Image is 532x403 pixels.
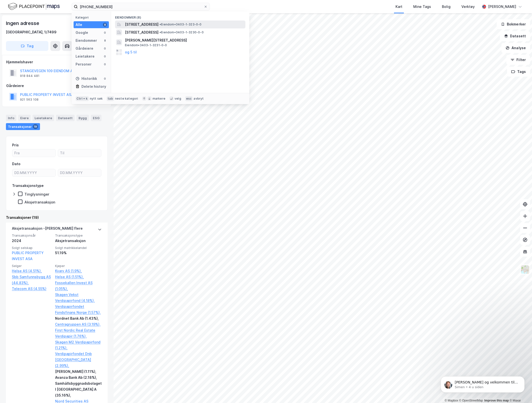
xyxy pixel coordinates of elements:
div: Aksjetransaksjon [55,238,102,244]
span: Solgt selskap [12,246,52,250]
div: Samhällsbyggnadsbolaget I [GEOGRAPHIC_DATA] A (35.16%), [55,381,102,398]
span: • [159,30,161,34]
button: Bokmerker [497,19,530,29]
div: Mine Tags [413,4,431,10]
div: 0 [103,54,107,58]
a: Verdipapirfondet Dnb [GEOGRAPHIC_DATA] (2.99%), [55,351,102,369]
span: Eiendom • 3403-1-323-0-0 [159,22,202,26]
div: Dato [12,161,20,167]
span: [PERSON_NAME][STREET_ADDRESS] [125,37,243,43]
button: Tags [507,67,530,77]
button: Datasett [500,31,530,41]
div: Leietakere [33,115,54,121]
div: [GEOGRAPHIC_DATA], 1/7499 [6,29,57,35]
div: Transaksjonstype [12,183,44,189]
div: 8 [103,39,107,43]
span: Kjøper [55,264,102,268]
div: Kategori [76,16,109,19]
iframe: Intercom notifications melding [433,366,532,401]
div: Kart [395,4,402,10]
a: First Nordic Real Estate Verdipapir (1.76%), [55,327,102,339]
span: Transaksjonstype [55,233,102,238]
a: Improve this map [484,399,509,402]
span: Eiendom • 3403-1-3230-0-0 [159,30,204,34]
a: Fossekallen Invest AS (1.05%), [55,280,102,292]
button: Filter [506,55,530,65]
div: Transaksjoner [6,123,40,130]
div: esc [185,96,193,101]
div: Bolig [442,4,451,10]
div: Ingen adresse [6,19,40,27]
div: neste kategori [115,97,138,101]
div: Nordnet Bank Ab (1.43%), [55,315,102,321]
span: Eiendom • 3403-1-3231-0-0 [125,43,167,47]
a: Mapbox [445,399,458,402]
a: Skagen Vekst Verdipapirfond (4.18%), [55,292,102,304]
div: 8 [103,23,107,27]
div: Datasett [56,115,75,121]
div: Google [76,30,88,36]
a: PUBLIC PROPERTY INVEST ASA [12,251,44,261]
div: 0 [103,46,107,50]
button: og 5 til [125,49,137,55]
div: 19 [33,124,38,129]
div: Gårdeiere [76,45,93,51]
div: [PERSON_NAME] (1.11%), [55,369,102,375]
input: DD.MM.YYYY [58,169,101,177]
img: logo.f888ab2527a4732fd821a326f86c7f29.svg [8,2,60,11]
button: Analyse [501,43,530,53]
a: Skagen M2 Verdipapirfond (1.21%), [55,339,102,351]
div: 921 563 108 [20,98,39,102]
div: 0 [103,31,107,35]
input: Fra [12,149,56,157]
a: Helse AS (1.51%), [55,274,102,280]
div: tab [107,96,114,101]
span: [STREET_ADDRESS] [125,22,158,27]
div: 918 844 481 [20,74,39,78]
div: Verktøy [461,4,475,10]
span: [STREET_ADDRESS] [125,29,158,35]
a: Centragruppen AS (3.19%), [55,321,102,327]
div: Leietakere [76,53,95,59]
div: Avanza Bank Ab (2.18%), [55,375,102,381]
span: Solgt matrikkelandel [55,246,102,250]
div: Ctrl + k [76,96,89,101]
img: Z [520,265,530,274]
span: • [159,22,161,26]
a: Kvarv AS (1.9%), [55,268,102,274]
a: Sbb Samfunnsbygg AS (44.83%), [12,274,52,286]
div: [PERSON_NAME] [488,4,516,10]
div: Historikk [76,76,97,82]
div: Tinglysninger [24,192,49,197]
input: Til [58,149,101,157]
div: 0 [103,62,107,66]
div: Pris [12,142,19,148]
div: 2024 [12,238,52,244]
div: Transaksjoner (19) [6,215,108,221]
a: Verdipapirfondet Fondsfinans Norge (1.57%), [55,304,102,315]
div: markere [153,97,165,101]
div: velg [175,97,181,101]
div: 0 [103,77,107,81]
div: Hjemmelshaver [6,59,107,65]
div: 51.19% [55,250,102,256]
a: Helse AS (4.51%), [12,268,52,274]
div: Eiendommer (8) [111,12,249,21]
div: nytt søk [90,97,103,101]
div: avbryt [194,97,204,101]
div: ESG [91,115,101,121]
div: Alle [76,22,82,28]
div: Eiere [18,115,31,121]
div: Bygg [77,115,89,121]
a: OpenStreetMap [459,399,483,402]
a: Telecom AS (4.55%) [12,286,52,292]
div: Delete history [81,84,106,90]
input: DD.MM.YYYY [12,169,56,177]
div: Aksjetransaksjon - [PERSON_NAME] flere [12,225,83,233]
div: Personer [76,61,92,67]
button: Tag [6,41,48,51]
div: Eiendommer [76,38,97,44]
div: Info [6,115,16,121]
